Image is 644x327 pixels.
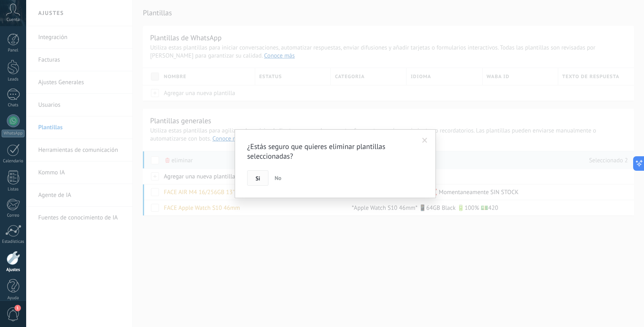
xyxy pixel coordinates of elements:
[2,267,25,273] div: Ajustes
[2,213,25,218] div: Correo
[256,176,260,181] span: Si
[2,239,25,244] div: Estadísticas
[2,103,25,108] div: Chats
[2,159,25,164] div: Calendario
[6,17,20,23] span: Cuenta
[271,170,285,186] button: No
[2,48,25,53] div: Panel
[2,130,25,137] div: WhatsApp
[14,305,21,311] span: 1
[275,174,281,182] span: No
[247,142,415,161] h2: ¿Estás seguro que quieres eliminar plantillas seleccionadas?
[2,187,25,192] div: Listas
[2,77,25,82] div: Leads
[247,170,268,186] button: Si
[2,296,25,301] div: Ayuda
